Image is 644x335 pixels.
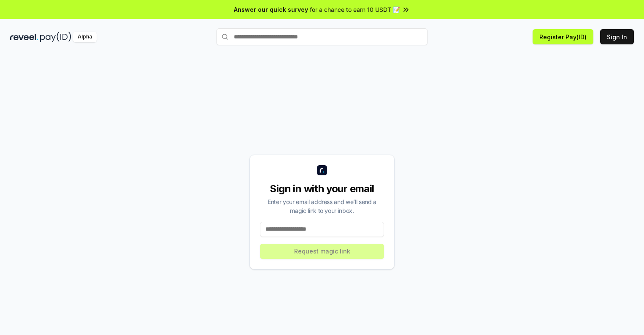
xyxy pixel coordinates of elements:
img: logo_small [317,165,327,175]
div: Alpha [73,32,97,42]
div: Enter your email address and we’ll send a magic link to your inbox. [260,197,384,215]
button: Register Pay(ID) [533,29,593,44]
img: reveel_dark [10,32,38,42]
button: Sign In [600,29,634,44]
span: for a chance to earn 10 USDT 📝 [310,5,400,14]
img: pay_id [40,32,71,42]
div: Sign in with your email [260,182,384,196]
span: Answer our quick survey [234,5,308,14]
